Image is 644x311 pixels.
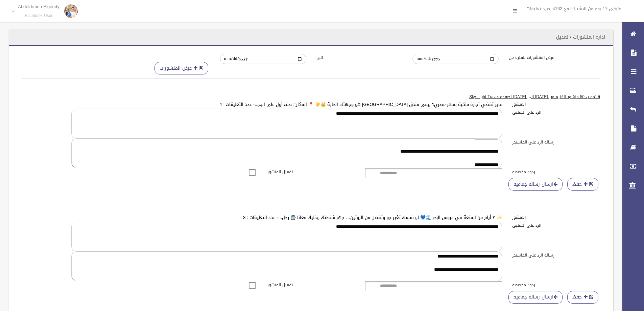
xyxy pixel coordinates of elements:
[507,251,605,259] label: رساله الرد على الماسنجر
[507,281,605,289] label: ردود مخصصه
[507,222,605,229] label: الرد على التعليق
[262,168,360,176] label: تفعيل المنشور
[154,62,208,74] button: عرض المنشورات
[469,93,600,101] u: قائمه ب 50 منشور للفتره من [DATE] الى [DATE] لصفحه Sky Light Travel
[507,109,605,116] label: الرد على التعليق
[18,13,59,18] small: Facebook User
[243,213,502,222] a: ✨ ٣ أيام من المتعة في عروس البحر 🌊💙 لو نفسك تغير جو وتفصل من الروتين… جهز شنطتك وخليك معانا 🚍 رحل...
[508,178,563,191] a: ارسال رساله جماعيه
[504,54,600,61] label: عرض المنشورات للفتره من
[507,138,605,146] label: رساله الرد على الماسنجر
[508,291,563,304] a: ارسال رساله جماعيه
[311,54,408,61] label: الى
[507,101,605,108] label: المنشور
[18,4,59,9] p: Abdelrhmen Elgendy
[507,168,605,176] label: ردود مخصصه
[262,281,360,289] label: تفعيل المنشور
[567,291,598,304] button: حفظ
[548,30,613,44] header: اداره المنشورات / تعديل
[567,178,598,191] button: حفظ
[507,214,605,221] label: المنشور
[219,100,502,109] a: عايز تقضي أجازة ملكية بسعر مصري؟ يبقى فندق [GEOGRAPHIC_DATA] هو وجهتك الجاية 👑☀️ 📍 المكان: صف أول...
